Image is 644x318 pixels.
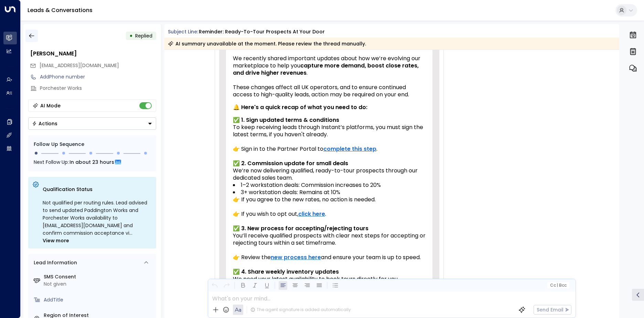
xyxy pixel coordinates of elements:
[233,116,339,124] strong: ✅ 1. Sign updated terms & conditions
[547,282,569,289] button: Cc|Bcc
[233,268,339,276] strong: ✅ 4. Share weekly inventory updates
[550,283,566,288] span: Cc Bcc
[298,210,325,218] a: click here
[34,158,151,166] div: Next Follow Up:
[271,254,321,261] a: new process here
[40,85,156,92] div: Porchester Works
[69,158,114,166] span: In about 23 hours
[28,117,156,130] button: Actions
[233,189,426,196] li: 3+ workstation deals: Remains at 10%
[129,30,133,42] div: •
[135,32,152,39] span: Replied
[34,141,151,148] div: Follow Up Sequence
[233,181,426,189] li: 1–2 workstation deals: Commission increases to 20%
[32,120,57,127] div: Actions
[233,159,348,167] strong: ✅ 2. Commission update for small deals
[168,40,366,47] div: AI summary unavailable at the moment. Please review the thread manually.
[30,50,156,58] div: [PERSON_NAME]
[199,28,325,35] div: Reminder: Ready-to-tour prospects at your door
[222,281,231,290] button: Redo
[40,73,156,81] div: AddPhone number
[44,273,153,280] label: SMS Consent
[250,307,351,313] div: The agent signature is added automatically
[31,259,77,266] div: Lead Information
[40,62,119,69] span: [EMAIL_ADDRESS][DOMAIN_NAME]
[323,145,376,152] a: complete this step
[44,296,153,304] div: AddTitle
[168,28,198,35] span: Subject Line:
[210,281,219,290] button: Undo
[40,102,61,109] div: AI Mode
[44,280,153,288] div: Not given
[557,283,558,288] span: |
[28,6,93,14] a: Leads & Conversations
[40,62,119,69] span: sales@porchesterworks.com
[233,224,368,232] strong: ✅ 3. New process for accepting/rejecting tours
[43,199,152,244] div: Not qualified per routing rules. Lead advised to send updated Paddington Works and Porchester Wor...
[43,237,69,244] span: View more
[43,186,152,193] p: Qualification Status
[233,103,367,111] strong: 🔔 Here's a quick recap of what you need to do:
[233,62,420,77] strong: capture more demand, boost close rates, and drive higher revenues
[28,117,156,130] div: Button group with a nested menu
